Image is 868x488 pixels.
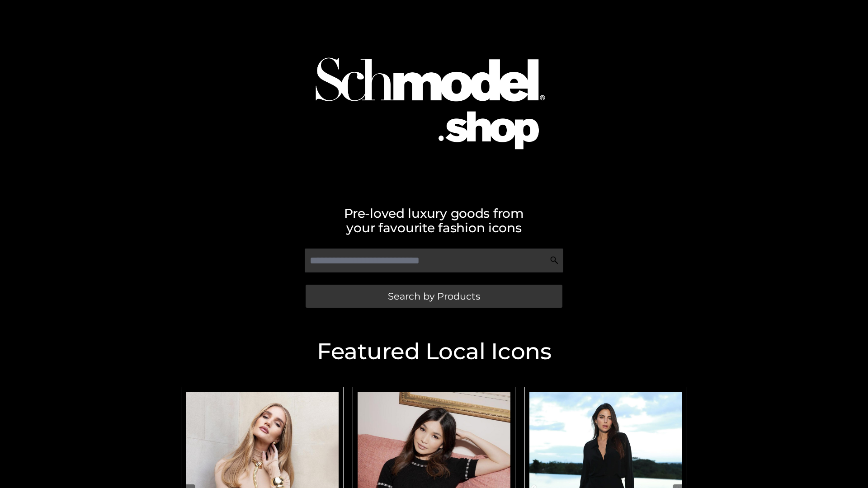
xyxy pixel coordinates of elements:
img: Search Icon [550,256,559,265]
h2: Featured Local Icons​ [176,340,692,363]
span: Search by Products [388,291,480,301]
h2: Pre-loved luxury goods from your favourite fashion icons [176,206,692,235]
a: Search by Products [306,285,562,308]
